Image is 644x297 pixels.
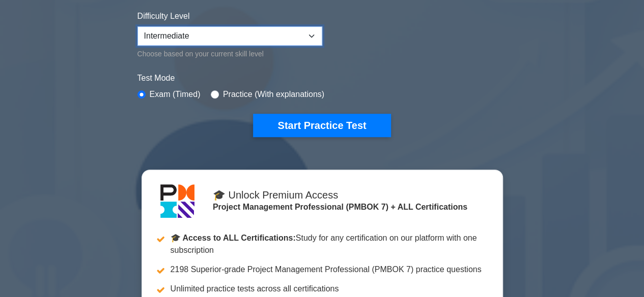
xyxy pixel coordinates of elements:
label: Practice (With explanations) [223,88,324,101]
label: Difficulty Level [137,10,190,22]
button: Start Practice Test [253,114,390,137]
label: Test Mode [137,72,507,84]
div: Choose based on your current skill level [137,48,322,60]
label: Exam (Timed) [150,88,201,101]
